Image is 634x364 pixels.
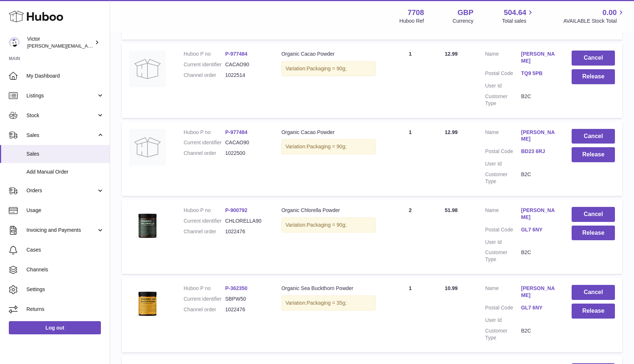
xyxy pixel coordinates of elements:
[26,73,104,79] span: My Dashboard
[458,8,473,18] strong: GBP
[521,207,557,221] a: [PERSON_NAME]
[485,285,521,301] dt: Name
[485,82,521,89] dt: User Id
[225,51,248,57] a: P-977484
[26,306,104,313] span: Returns
[521,129,557,143] a: [PERSON_NAME]
[521,148,557,155] a: BD23 6RJ
[485,70,521,79] dt: Postal Code
[225,296,267,302] dd: SBPW50
[502,18,535,25] span: Total sales
[26,168,104,175] span: Add Manual Order
[572,129,615,144] button: Cancel
[26,92,96,99] span: Listings
[183,61,225,68] dt: Current identifier
[400,18,424,25] div: Huboo Ref
[445,207,458,213] span: 51.98
[563,18,625,25] span: AVAILABLE Stock Total
[521,327,557,341] dd: B2C
[521,249,557,263] dd: B2C
[129,207,166,244] img: 77081700557719.jpg
[281,296,376,311] div: Variation:
[225,207,248,213] a: P-900792
[183,285,225,292] dt: Huboo P no
[572,69,615,84] button: Release
[225,228,267,235] dd: 1022476
[502,8,535,25] a: 504.64 Total sales
[183,72,225,79] dt: Channel order
[183,296,225,302] dt: Current identifier
[307,222,347,228] span: Packaging = 90g;
[485,171,521,185] dt: Customer Type
[572,304,615,319] button: Release
[281,61,376,76] div: Variation:
[281,218,376,233] div: Variation:
[521,285,557,299] a: [PERSON_NAME]
[485,51,521,66] dt: Name
[183,51,225,57] dt: Huboo P no
[225,139,267,146] dd: CACAO90
[572,51,615,66] button: Cancel
[183,150,225,157] dt: Channel order
[9,321,101,334] a: Log out
[307,144,347,149] span: Packaging = 90g;
[183,228,225,235] dt: Channel order
[225,285,248,291] a: P-362350
[445,285,458,291] span: 10.99
[183,207,225,214] dt: Huboo P no
[485,239,521,246] dt: User Id
[521,226,557,233] a: GL7 6NY
[26,151,104,157] span: Sales
[602,8,617,18] span: 0.00
[183,139,225,146] dt: Current identifier
[129,51,166,87] img: no-photo.jpg
[521,304,557,311] a: GL7 6NY
[521,51,557,64] a: [PERSON_NAME]
[225,306,267,313] dd: 1022476
[572,285,615,300] button: Cancel
[26,187,96,194] span: Orders
[281,129,376,136] div: Organic Cacao Powder
[27,36,93,49] div: Victor
[225,129,248,135] a: P-977484
[26,132,96,139] span: Sales
[225,72,267,79] dd: 1022514
[281,285,376,292] div: Organic Sea Buckthorn Powder
[408,8,424,18] strong: 7708
[485,148,521,157] dt: Postal Code
[307,66,347,71] span: Packaging = 90g;
[485,317,521,324] dt: User Id
[485,129,521,145] dt: Name
[183,306,225,313] dt: Channel order
[521,93,557,107] dd: B2C
[383,43,437,118] td: 1
[183,218,225,224] dt: Current identifier
[485,207,521,223] dt: Name
[9,37,20,48] img: victor@erbology.co
[183,129,225,136] dt: Huboo P no
[453,18,474,25] div: Currency
[485,93,521,107] dt: Customer Type
[129,129,166,166] img: no-photo.jpg
[572,147,615,162] button: Release
[225,61,267,68] dd: CACAO90
[307,300,347,306] span: Packaging = 35g;
[485,160,521,167] dt: User Id
[281,139,376,154] div: Variation:
[504,8,526,18] span: 504.64
[563,8,625,25] a: 0.00 AVAILABLE Stock Total
[383,122,437,196] td: 1
[26,112,96,119] span: Stock
[26,286,104,293] span: Settings
[521,70,557,77] a: TQ9 5PB
[225,150,267,157] dd: 1022500
[281,207,376,214] div: Organic Chlorella Powder
[445,129,458,135] span: 12.99
[485,327,521,341] dt: Customer Type
[572,226,615,241] button: Release
[225,218,267,224] dd: CHLORELLA90
[383,200,437,274] td: 2
[383,278,437,352] td: 1
[26,227,96,234] span: Invoicing and Payments
[485,249,521,263] dt: Customer Type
